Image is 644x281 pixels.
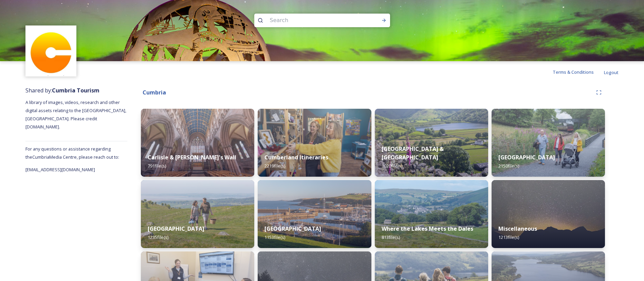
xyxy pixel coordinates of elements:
span: Shared by: [25,87,99,94]
span: Logout [604,69,619,75]
img: Hartsop-222.jpg [375,109,488,177]
span: 2150 file(s) [498,163,519,169]
span: 813 file(s) [382,234,400,240]
img: 8ef860cd-d990-4a0f-92be-bf1f23904a73.jpg [258,109,371,177]
img: Attract%2520and%2520Disperse%2520%28274%2520of%25201364%29.jpg [375,180,488,248]
img: Whitehaven-283.jpg [258,180,371,248]
strong: [GEOGRAPHIC_DATA] & [GEOGRAPHIC_DATA] [382,145,444,161]
a: Terms & Conditions [553,68,604,76]
strong: Where the Lakes Meets the Dales [382,225,473,232]
span: 1213 file(s) [498,234,519,240]
img: Blea%2520Tarn%2520Star-Lapse%2520Loop.jpg [492,180,605,248]
span: 1235 file(s) [148,234,168,240]
strong: [GEOGRAPHIC_DATA] [264,225,321,232]
input: Search [266,13,360,28]
strong: Cumbria Tourism [52,87,99,94]
span: 791 file(s) [148,163,166,169]
strong: [GEOGRAPHIC_DATA] [148,225,204,232]
strong: Cumberland Itineraries [264,154,328,161]
strong: Carlisle & [PERSON_NAME]'s Wall [148,154,236,161]
img: images.jpg [26,27,76,76]
span: 1153 file(s) [264,234,285,240]
strong: Miscellaneous [498,225,537,232]
span: 1020 file(s) [382,163,402,169]
span: Terms & Conditions [553,69,594,75]
span: 2219 file(s) [264,163,285,169]
span: For any questions or assistance regarding the Cumbria Media Centre, please reach out to: [25,146,119,160]
img: Grange-over-sands-rail-250.jpg [141,180,254,248]
img: Carlisle-couple-176.jpg [141,109,254,177]
span: A library of images, videos, research and other digital assets relating to the [GEOGRAPHIC_DATA],... [25,99,127,130]
img: PM204584.jpg [492,109,605,177]
strong: Cumbria [143,89,166,96]
span: [EMAIL_ADDRESS][DOMAIN_NAME] [25,166,95,173]
strong: [GEOGRAPHIC_DATA] [498,154,555,161]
